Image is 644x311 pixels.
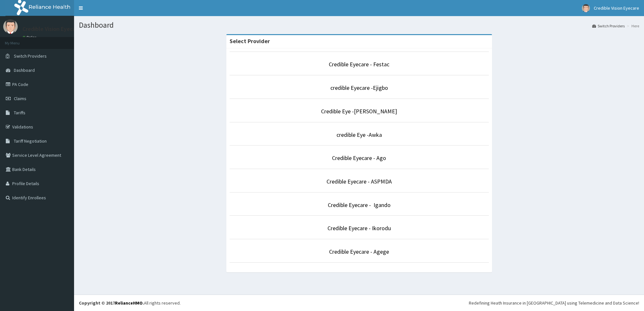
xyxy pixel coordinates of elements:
[79,21,639,29] h1: Dashboard
[592,23,625,29] a: Switch Providers
[469,300,639,306] div: Redefining Heath Insurance in [GEOGRAPHIC_DATA] using Telemedicine and Data Science!
[327,178,392,185] a: Credible Eyecare - ASPMDA
[14,67,35,73] span: Dashboard
[79,300,144,306] strong: Copyright © 2017 .
[14,138,47,144] span: Tariff Negotiation
[336,131,382,138] a: credible Eye -Awka
[332,154,386,162] a: Credible Eyecare - Ago
[23,35,38,40] a: Online
[321,108,397,115] a: Credible Eye -[PERSON_NAME]
[3,19,18,34] img: User Image
[329,61,389,68] a: Credible Eyecare - Festac
[582,4,590,12] img: User Image
[74,295,644,311] footer: All rights reserved.
[14,110,25,116] span: Tariffs
[594,5,639,11] span: Credible Vision Eyecare
[14,96,26,101] span: Claims
[330,84,388,91] a: credible Eyecare -Ejigbo
[329,248,389,255] a: Credible Eyecare - Agege
[328,201,391,209] a: Credible Eyecare - Igando
[625,23,639,29] li: Here
[115,300,143,306] a: RelianceHMO
[14,53,47,59] span: Switch Providers
[23,26,81,32] p: Credible Vision Eyecare
[230,37,270,45] strong: Select Provider
[327,224,391,232] a: Credible Eyecare - Ikorodu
